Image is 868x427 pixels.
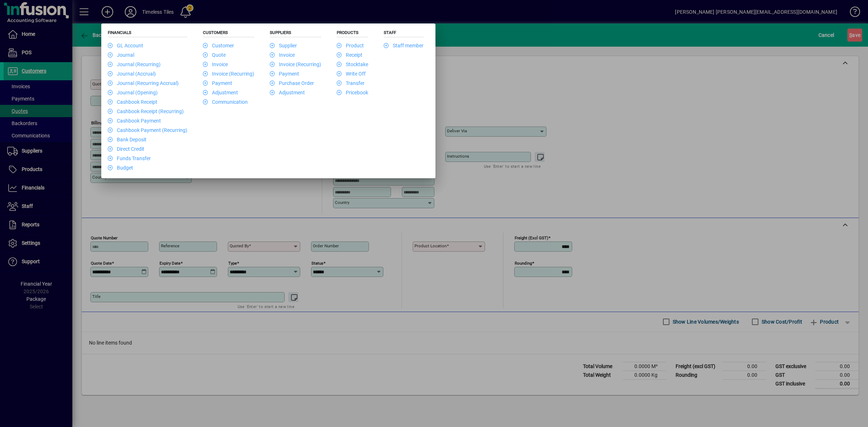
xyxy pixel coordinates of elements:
a: Journal (Recurring Accrual) [108,80,179,86]
h5: Customers [203,30,254,37]
a: Payment [203,80,232,86]
h5: Products [337,30,368,37]
a: Cashbook Receipt [108,99,157,105]
h5: Financials [108,30,187,37]
a: Purchase Order [270,80,314,86]
a: Journal (Recurring) [108,61,161,67]
a: Cashbook Receipt (Recurring) [108,108,184,114]
a: Invoice [270,52,295,58]
a: Communication [203,99,248,105]
a: GL Account [108,43,143,48]
a: Write Off [337,71,366,77]
a: Pricebook [337,90,368,95]
a: Adjustment [270,90,305,95]
a: Journal (Opening) [108,90,158,95]
a: Product [337,43,364,48]
h5: Staff [384,30,424,37]
a: Cashbook Payment (Recurring) [108,127,187,133]
a: Transfer [337,80,365,86]
a: Supplier [270,43,297,48]
a: Funds Transfer [108,155,151,161]
a: Invoice [203,61,228,67]
a: Invoice (Recurring) [203,71,254,77]
a: Payment [270,71,299,77]
a: Stocktake [337,61,368,67]
a: Journal [108,52,134,58]
a: Receipt [337,52,362,58]
a: Invoice (Recurring) [270,61,321,67]
a: Budget [108,165,133,171]
a: Quote [203,52,226,58]
a: Customer [203,43,234,48]
a: Direct Credit [108,146,144,152]
a: Cashbook Payment [108,118,161,124]
a: Adjustment [203,90,238,95]
h5: Suppliers [270,30,321,37]
a: Journal (Accrual) [108,71,156,77]
a: Staff member [384,43,424,48]
a: Bank Deposit [108,137,146,142]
